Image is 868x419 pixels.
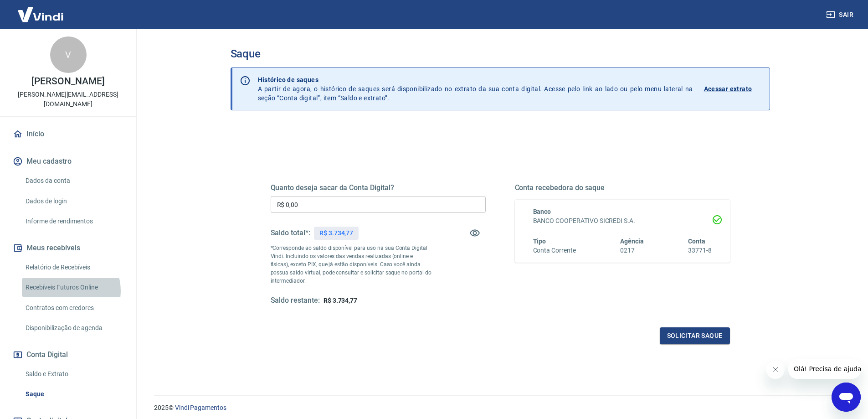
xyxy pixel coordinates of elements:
[324,297,357,304] span: R$ 3.734,77
[688,238,705,245] span: Conta
[660,327,730,344] button: Solicitar saque
[31,77,104,86] p: [PERSON_NAME]
[11,238,125,258] button: Meus recebíveis
[154,403,846,413] p: 2025 ©
[175,404,226,411] a: Vindi Pagamentos
[271,296,320,305] h5: Saldo restante:
[22,299,125,317] a: Contratos com credores
[50,36,87,73] div: V
[5,6,77,14] span: Olá! Precisa de ajuda?
[620,246,644,255] h6: 0217
[231,47,770,60] h3: Saque
[319,228,353,238] p: R$ 3.734,77
[704,75,762,103] a: Acessar extrato
[704,84,752,93] p: Acessar extrato
[11,124,125,144] a: Início
[22,171,125,190] a: Dados da conta
[22,258,125,277] a: Relatório de Recebíveis
[533,246,576,255] h6: Conta Corrente
[271,228,310,238] h5: Saldo total*:
[824,6,857,23] button: Sair
[620,238,644,245] span: Agência
[533,208,551,215] span: Banco
[22,365,125,383] a: Saldo e Extrato
[7,90,129,109] p: [PERSON_NAME][EMAIL_ADDRESS][DOMAIN_NAME]
[22,319,125,337] a: Disponibilização de agenda
[11,0,70,28] img: Vindi
[22,385,125,403] a: Saque
[11,345,125,365] button: Conta Digital
[22,192,125,211] a: Dados de login
[271,244,432,285] p: *Corresponde ao saldo disponível para uso na sua Conta Digital Vindi. Incluindo os valores das ve...
[22,278,125,297] a: Recebíveis Futuros Online
[832,383,861,412] iframe: Botão para abrir a janela de mensagens
[258,75,693,84] p: Histórico de saques
[766,361,785,379] iframe: Fechar mensagem
[688,246,712,255] h6: 33771-8
[11,151,125,171] button: Meu cadastro
[22,212,125,231] a: Informe de rendimentos
[533,216,712,226] h6: BANCO COOPERATIVO SICREDI S.A.
[533,238,546,245] span: Tipo
[258,75,693,103] p: A partir de agora, o histórico de saques será disponibilizado no extrato da sua conta digital. Ac...
[788,359,861,379] iframe: Mensagem da empresa
[515,183,730,192] h5: Conta recebedora do saque
[271,183,486,192] h5: Quanto deseja sacar da Conta Digital?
